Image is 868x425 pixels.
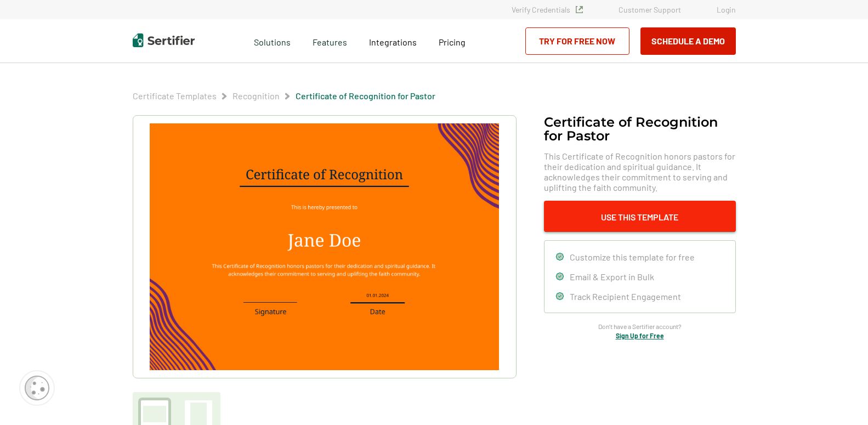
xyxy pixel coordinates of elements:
span: Solutions [254,34,291,48]
a: Sign Up for Free [616,332,664,339]
img: Cookie Popup Icon [25,376,49,400]
img: Certificate of Recognition for Pastor [150,123,498,370]
a: Pricing [439,34,466,48]
img: Sertifier | Digital Credentialing Platform [133,33,195,47]
a: Customer Support [619,5,681,14]
iframe: Chat Widget [813,372,868,425]
a: Try for Free Now [525,27,629,55]
span: Email & Export in Bulk [570,271,654,282]
span: This Certificate of Recognition honors pastors for their dedication and spiritual guidance. It ac... [544,151,736,192]
a: Certificate Templates [133,90,217,101]
span: Pricing [439,37,466,47]
span: Don’t have a Sertifier account? [598,321,682,332]
span: Recognition [232,90,280,101]
a: Certificate of Recognition for Pastor [296,90,435,101]
a: Recognition [232,90,280,101]
div: Breadcrumb [133,90,435,101]
span: Features [313,34,347,48]
button: Schedule a Demo [640,27,736,55]
a: Integrations [369,34,417,48]
span: Track Recipient Engagement [570,291,681,302]
img: Verified [576,6,583,13]
span: Certificate of Recognition for Pastor [296,90,435,101]
span: Certificate Templates [133,90,217,101]
h1: Certificate of Recognition for Pastor [544,115,736,143]
span: Integrations [369,37,417,47]
button: Use This Template [544,201,736,232]
a: Verify Credentials [512,5,583,14]
span: Customize this template for free [570,252,695,262]
a: Login [717,5,736,14]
